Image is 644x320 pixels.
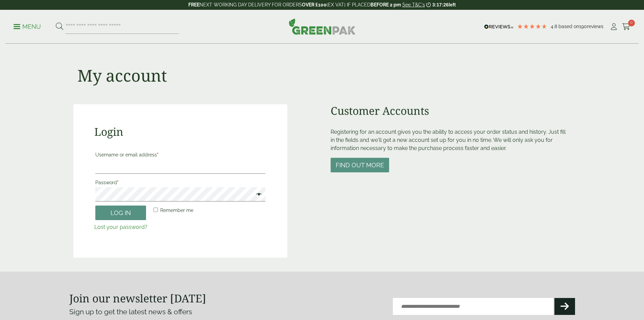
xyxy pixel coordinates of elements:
i: Cart [622,23,630,30]
img: GreenPak Supplies [289,18,356,35]
strong: FREE [188,2,199,7]
span: Based on [558,24,579,29]
span: reviews [587,24,603,29]
a: Menu [14,23,41,29]
i: My Account [610,23,618,30]
img: REVIEWS.io [484,24,514,29]
span: left [449,2,456,7]
h2: Customer Accounts [331,104,571,117]
a: Find out more [331,162,389,169]
h2: Login [94,125,266,138]
p: Registering for an account gives you the ability to access your order status and history. Just fi... [331,128,571,152]
input: Remember me [153,208,158,212]
strong: BEFORE 2 pm [371,2,401,7]
span: Remember me [160,208,193,213]
div: 4.79 Stars [517,23,547,29]
label: Password [95,178,265,187]
span: 3:17:26 [432,2,449,7]
a: Lost your password? [94,224,147,230]
p: Sign up to get the latest news & offers [69,306,297,317]
strong: OVER £100 [302,2,327,7]
span: 190 [579,24,587,29]
button: Find out more [331,158,389,172]
label: Username or email address [95,150,265,159]
button: Log in [95,206,146,220]
a: See T&C's [402,2,425,7]
h1: My account [77,66,167,85]
a: 0 [622,22,630,32]
p: Menu [14,23,41,31]
strong: Join our newsletter [DATE] [69,291,206,305]
span: 4.8 [551,24,558,29]
span: 0 [628,20,635,26]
